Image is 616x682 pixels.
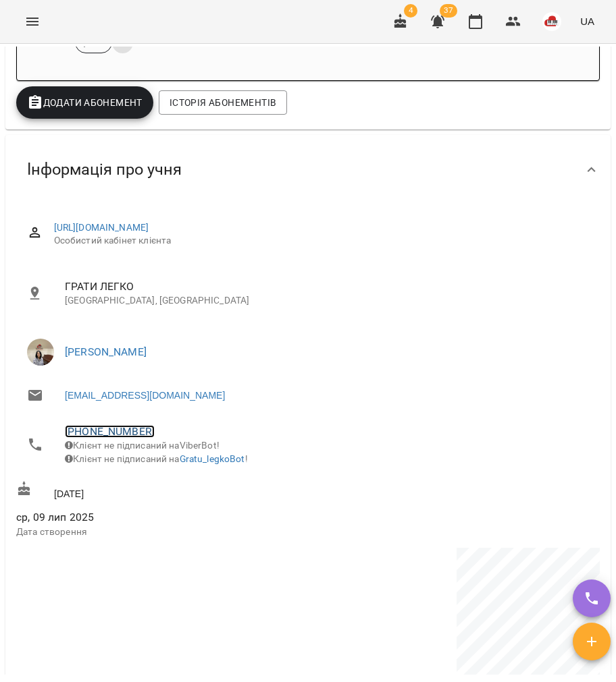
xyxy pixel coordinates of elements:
[180,453,245,464] a: Gratu_legkoBot
[16,5,49,38] button: Menu
[65,453,248,464] span: Клієнт не підписаний на !
[170,94,276,111] span: Історія абонементів
[14,478,602,503] div: [DATE]
[27,339,54,366] img: Ельміра АЛІЄВА
[404,4,417,18] span: 4
[440,4,457,18] span: 37
[5,135,611,204] div: Інформація про учня
[54,222,149,233] a: [URL][DOMAIN_NAME]
[65,425,155,438] a: [PHONE_NUMBER]
[159,90,287,115] button: Історія абонементів
[54,234,589,248] span: Особистий кабінет клієнта
[65,389,225,402] a: [EMAIL_ADDRESS][DOMAIN_NAME]
[65,279,589,295] span: ГРАТИ ЛЕГКО
[16,525,600,539] p: Дата створення
[27,94,143,111] span: Додати Абонемент
[65,345,147,358] a: [PERSON_NAME]
[575,9,600,34] button: UA
[16,509,600,525] span: ср, 09 лип 2025
[542,12,561,31] img: 42377b0de29e0fb1f7aad4b12e1980f7.jpeg
[65,294,589,308] p: [GEOGRAPHIC_DATA], [GEOGRAPHIC_DATA]
[580,14,594,28] span: UA
[16,86,153,119] button: Додати Абонемент
[65,440,220,451] span: Клієнт не підписаний на ViberBot!
[27,159,182,180] span: Інформація про учня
